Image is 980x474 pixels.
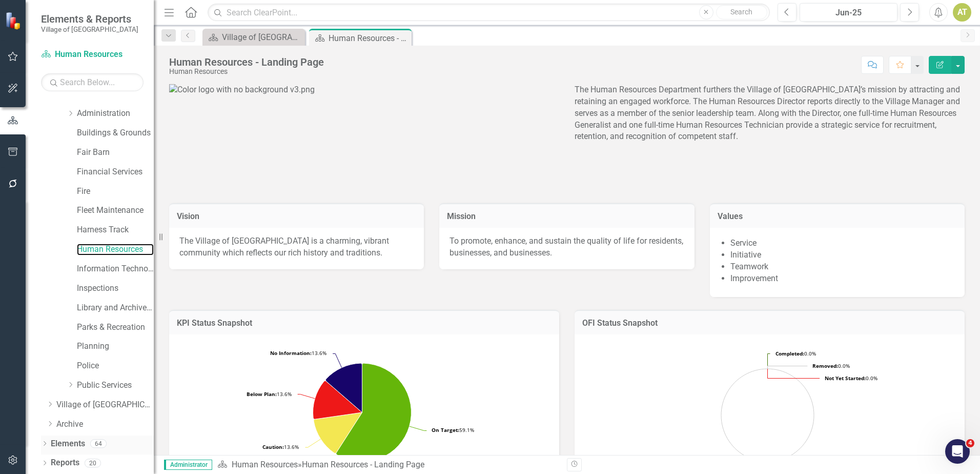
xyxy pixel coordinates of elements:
[77,127,154,139] a: Buildings & Grounds
[77,147,154,159] a: Fair Barn
[270,349,312,357] tspan: No Information:
[77,108,154,120] a: Administration
[77,263,154,275] a: Information Technology
[800,3,897,22] button: Jun-25
[217,459,559,471] div: »
[812,362,850,369] text: 0.0%
[450,235,684,259] p: To promote, enhance, and sustain the quality of life for residents, businesses, and businesses.
[164,460,212,470] span: Administrator
[205,31,302,44] a: Village of [GEOGRAPHIC_DATA] - Welcome Page
[222,31,302,44] div: Village of [GEOGRAPHIC_DATA] - Welcome Page
[775,350,816,357] text: 0.0%
[825,374,877,382] text: 0.0%
[51,438,85,450] a: Elements
[730,273,954,285] li: Improvement
[313,381,362,420] path: Below Plan, 3.
[718,212,957,221] h3: Values
[730,238,954,249] li: Service
[803,7,894,19] div: Jun-25
[56,399,154,411] a: Village of [GEOGRAPHIC_DATA] FY26
[41,13,138,25] span: Elements & Reports
[77,322,154,333] a: Parks & Recreation
[77,341,154,352] a: Planning
[966,439,974,447] span: 4
[262,443,284,450] tspan: Caution:
[825,374,866,382] tspan: Not Yet Started:
[77,283,154,294] a: Inspections
[169,68,324,75] div: Human Resources
[177,212,416,221] h3: Vision
[77,244,154,255] a: Human Resources
[77,360,154,372] a: Police
[232,460,298,469] a: Human Resources
[56,419,154,430] a: Archive
[730,249,954,261] li: Initiative
[314,412,362,453] path: Caution, 3.
[262,443,299,450] text: 13.6%
[179,235,414,259] p: The Village of [GEOGRAPHIC_DATA] is a charming, vibrant community which reflects our rich history...
[169,84,315,96] img: Color logo with no background v3.png
[41,25,138,33] small: Village of [GEOGRAPHIC_DATA]
[575,84,965,145] p: The Human Resources Department furthers the Village of [GEOGRAPHIC_DATA]’s mission by attracting ...
[329,32,409,45] div: Human Resources - Landing Page
[336,363,412,462] path: On Target, 13.
[730,261,954,273] li: Teamwork
[77,166,154,178] a: Financial Services
[953,3,971,22] button: AT
[90,439,107,448] div: 64
[247,390,277,398] tspan: Below Plan:
[447,212,686,221] h3: Mission
[41,73,144,91] input: Search Below...
[77,302,154,314] a: Library and Archives Services
[432,426,459,433] tspan: On Target:
[77,380,154,391] a: Public Services
[812,362,838,369] tspan: Removed:
[270,349,326,357] text: 13.6%
[85,459,101,467] div: 20
[325,363,362,412] path: No Information, 3.
[5,12,23,30] img: ClearPoint Strategy
[77,186,154,197] a: Fire
[247,390,292,398] text: 13.6%
[77,205,154,216] a: Fleet Maintenance
[51,457,79,469] a: Reports
[169,56,324,68] div: Human Resources - Landing Page
[208,4,770,22] input: Search ClearPoint...
[177,319,552,328] h3: KPI Status Snapshot
[945,439,970,464] iframe: Intercom live chat
[41,49,144,61] a: Human Resources
[302,460,424,469] div: Human Resources - Landing Page
[582,319,957,328] h3: OFI Status Snapshot
[775,350,804,357] tspan: Completed:
[432,426,474,433] text: 59.1%
[716,5,767,19] button: Search
[77,224,154,236] a: Harness Track
[730,8,752,16] span: Search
